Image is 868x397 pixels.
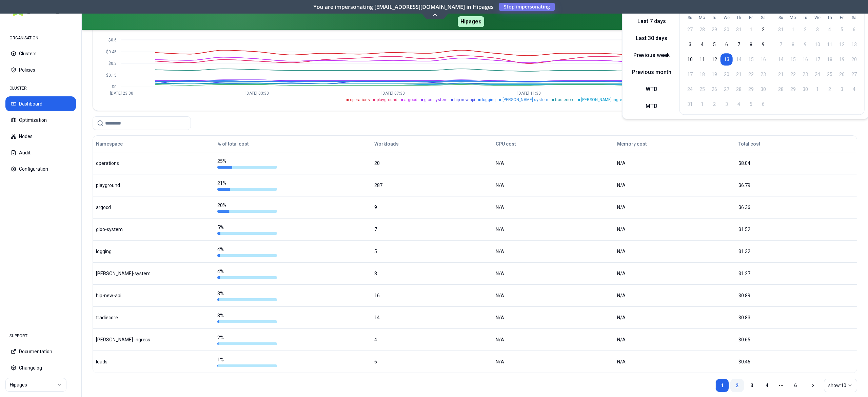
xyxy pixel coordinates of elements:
div: 25 % [217,158,277,169]
th: Thursday [824,15,836,21]
span: Hipages [458,16,484,27]
div: [PERSON_NAME]-ingress [96,336,211,343]
div: 20 [374,160,490,167]
span: playground [377,97,397,102]
div: playground [96,182,211,189]
button: 12 [708,53,721,65]
div: SUPPORT [5,329,76,343]
tspan: $0.6 [108,38,117,42]
div: N/A [496,226,611,233]
div: N/A [496,160,611,167]
div: $1.32 [738,248,854,255]
button: 8 [745,38,757,51]
div: N/A [617,336,732,343]
tspan: $0 [112,84,117,89]
div: ORGANISATION [5,31,76,45]
div: N/A [617,314,732,321]
button: 13 [721,53,733,65]
div: $0.83 [738,314,854,321]
span: tradiecore [555,97,574,102]
button: 1 [745,23,757,36]
div: $1.27 [738,270,854,277]
button: 29 [708,23,721,36]
div: hip-new-api [96,292,211,299]
div: N/A [496,270,611,277]
button: 4 [696,38,708,51]
div: [PERSON_NAME]-system [96,270,211,277]
tspan: $0.15 [106,73,117,78]
div: $0.46 [738,358,854,365]
div: N/A [496,314,611,321]
div: N/A [496,358,611,365]
div: N/A [617,248,732,255]
div: N/A [617,270,732,277]
a: 2 [730,379,744,392]
div: 5 % [217,224,277,235]
th: Thursday [733,15,745,21]
div: N/A [496,182,611,189]
button: 11 [696,53,708,65]
div: 7 [374,226,490,233]
div: N/A [617,226,732,233]
div: 4 % [217,246,277,257]
div: $6.79 [738,182,854,189]
button: 3 [684,38,696,51]
button: Total cost [738,137,760,151]
div: 8 [374,270,490,277]
div: 16 [374,292,490,299]
span: logging [482,97,496,102]
div: logging [96,248,211,255]
button: Changelog [5,360,76,375]
span: [PERSON_NAME]-ingress [581,97,627,102]
div: 3 % [217,312,277,323]
div: operations [96,160,211,167]
a: 3 [745,379,759,392]
div: 6 [374,358,490,365]
button: 9 [757,38,769,51]
button: Last 7 days [627,16,677,27]
th: Tuesday [708,15,721,21]
th: Monday [696,15,708,21]
button: 31 [733,23,745,36]
th: Wednesday [721,15,733,21]
span: argocd [404,97,417,102]
div: N/A [617,358,732,365]
div: 2 % [217,334,277,345]
div: CLUSTER [5,81,76,95]
span: gloo-system [424,97,448,102]
button: % of total cost [217,137,249,151]
th: Saturday [757,15,769,21]
tspan: $0.3 [108,61,117,66]
tspan: [DATE] 03:30 [245,91,269,96]
th: Friday [745,15,757,21]
div: tradiecore [96,314,211,321]
div: N/A [496,292,611,299]
th: Sunday [775,15,787,21]
div: N/A [617,292,732,299]
button: Clusters [5,46,76,61]
a: 4 [760,379,774,392]
div: 1 % [217,356,277,367]
tspan: [DATE] 23:30 [110,91,133,96]
div: N/A [496,204,611,211]
button: MTD [627,101,677,112]
div: N/A [617,204,732,211]
button: Nodes [5,129,76,144]
span: operations [350,97,370,102]
div: 4 [374,336,490,343]
button: Previous month [627,67,677,78]
a: 1 [715,379,729,392]
th: Monday [787,15,799,21]
div: gloo-system [96,226,211,233]
button: Memory cost [617,137,647,151]
button: 6 [721,38,733,51]
button: Policies [5,62,76,77]
div: argocd [96,204,211,211]
button: Configuration [5,162,76,176]
div: 287 [374,182,490,189]
div: $0.65 [738,336,854,343]
th: Friday [836,15,848,21]
nav: pagination [715,379,802,392]
button: Dashboard [5,96,76,111]
div: $6.36 [738,204,854,211]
